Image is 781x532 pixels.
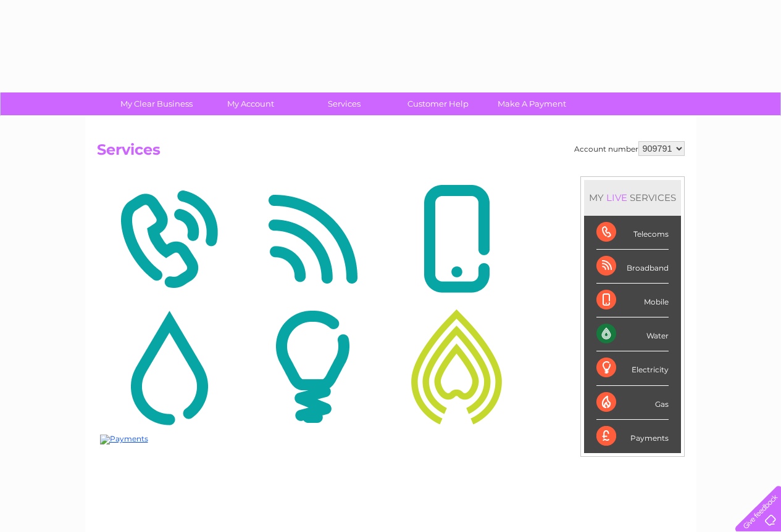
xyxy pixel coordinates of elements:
[293,92,395,115] a: Services
[387,92,489,115] a: Customer Help
[584,180,681,215] div: MY SERVICES
[596,284,669,317] div: Mobile
[244,179,382,299] img: Broadband
[596,317,669,351] div: Water
[388,307,525,427] img: Gas
[596,216,669,250] div: Telecoms
[596,420,669,453] div: Payments
[106,92,207,115] a: My Clear Business
[97,141,685,165] h2: Services
[596,250,669,284] div: Broadband
[604,192,630,203] div: LIVE
[244,307,382,427] img: Electricity
[100,179,238,299] img: Telecoms
[574,141,685,156] div: Account number
[199,92,301,115] a: My Account
[100,307,238,427] img: Water
[596,386,669,420] div: Gas
[481,92,583,115] a: Make A Payment
[596,351,669,385] div: Electricity
[388,179,525,299] img: Mobile
[100,435,148,444] img: Payments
